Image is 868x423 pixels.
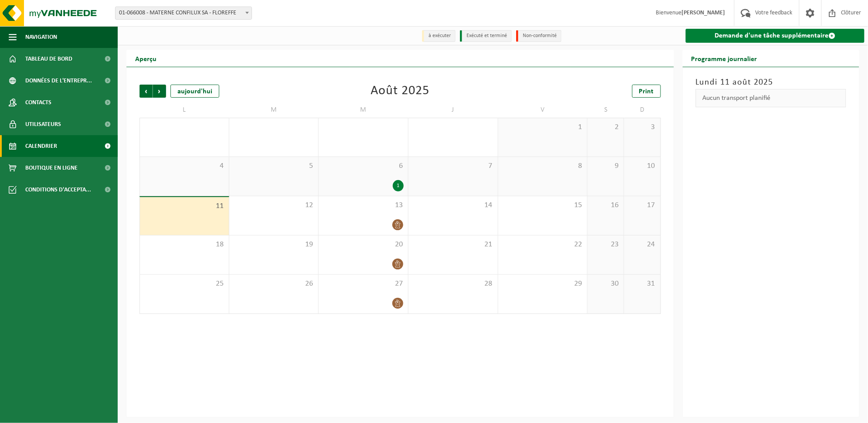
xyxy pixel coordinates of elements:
span: 20 [323,240,404,249]
span: Boutique en ligne [25,157,78,179]
span: Print [639,88,654,95]
span: 14 [413,201,494,210]
span: 27 [323,279,404,289]
div: aujourd'hui [170,85,219,98]
h2: Programme journalier [683,50,766,67]
h3: Lundi 11 août 2025 [696,76,846,89]
a: Print [632,85,661,98]
span: 8 [503,161,583,171]
span: 31 [629,279,656,289]
td: S [588,102,624,118]
div: 1 [393,180,404,191]
td: L [140,102,229,118]
li: Exécuté et terminé [460,30,512,42]
span: 25 [144,279,225,289]
span: Calendrier [25,135,57,157]
span: 2 [592,123,620,132]
li: Non-conformité [516,30,562,42]
span: 28 [413,279,494,289]
span: 23 [592,240,620,249]
span: Précédent [140,85,153,98]
td: M [319,102,408,118]
td: M [229,102,319,118]
span: 22 [503,240,583,249]
li: à exécuter [422,30,456,42]
span: 4 [144,161,225,171]
span: 10 [629,161,656,171]
span: 01-066008 - MATERNE CONFILUX SA - FLOREFFE [115,7,252,20]
span: 24 [629,240,656,249]
span: 28 [144,123,225,132]
span: Navigation [25,26,57,48]
span: 18 [144,240,225,249]
span: 7 [413,161,494,171]
span: Conditions d'accepta... [25,179,91,201]
span: 30 [592,279,620,289]
span: 31 [413,123,494,132]
span: 6 [323,161,404,171]
span: 13 [323,201,404,210]
span: 26 [234,279,314,289]
h2: Aperçu [126,50,165,67]
span: 12 [234,201,314,210]
span: Données de l'entrepr... [25,70,92,92]
td: J [408,102,498,118]
span: 17 [629,201,656,210]
span: 29 [503,279,583,289]
span: 11 [144,201,225,211]
strong: [PERSON_NAME] [682,10,725,16]
span: 01-066008 - MATERNE CONFILUX SA - FLOREFFE [116,7,252,19]
div: Aucun transport planifié [696,89,846,107]
td: V [498,102,588,118]
span: 9 [592,161,620,171]
td: D [624,102,661,118]
span: 3 [629,123,656,132]
span: Utilisateurs [25,113,61,135]
span: 15 [503,201,583,210]
span: 30 [323,123,404,132]
div: Août 2025 [371,85,429,98]
span: 19 [234,240,314,249]
span: 16 [592,201,620,210]
span: 1 [503,123,583,132]
span: 29 [234,123,314,132]
a: Demande d'une tâche supplémentaire [686,29,865,43]
span: Contacts [25,92,51,113]
span: 5 [234,161,314,171]
span: 21 [413,240,494,249]
span: Tableau de bord [25,48,72,70]
span: Suivant [153,85,166,98]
